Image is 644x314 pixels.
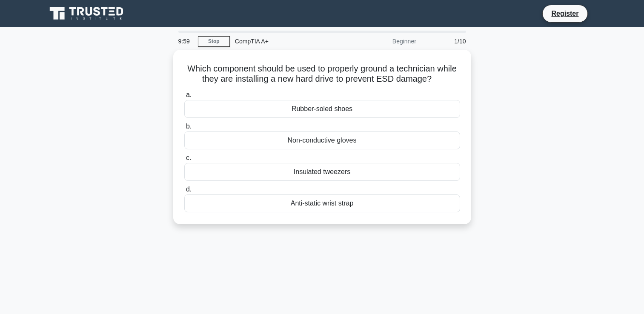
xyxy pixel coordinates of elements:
[230,33,347,50] div: CompTIA A+
[184,194,460,212] div: Anti-static wrist strap
[184,163,460,181] div: Insulated tweezers
[173,33,198,50] div: 9:59
[186,123,192,130] span: b.
[186,186,192,193] span: d.
[186,91,192,98] span: a.
[183,63,461,85] h5: Which component should be used to properly ground a technician while they are installing a new ha...
[546,8,584,19] a: Register
[198,36,230,47] a: Stop
[421,33,471,50] div: 1/10
[186,154,191,161] span: c.
[347,33,421,50] div: Beginner
[184,100,460,118] div: Rubber-soled shoes
[184,131,460,149] div: Non-conductive gloves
